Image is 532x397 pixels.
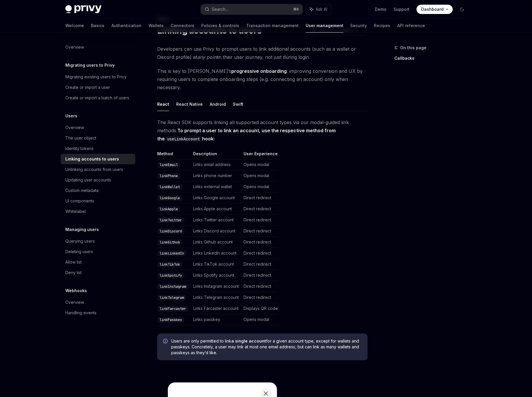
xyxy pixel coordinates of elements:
a: Policies & controls [201,19,239,33]
a: Wallets [148,19,164,33]
a: Recipes [374,19,390,33]
th: User Experience [241,151,278,159]
span: Ask AI [316,6,327,12]
td: Direct redirect [241,248,278,259]
code: linkWallet [157,184,182,190]
a: User management [306,19,343,33]
em: any point [197,54,218,60]
a: Welcome [65,19,84,33]
td: Links Google account [191,193,241,204]
a: Updating user accounts [61,175,135,185]
td: Direct redirect [241,237,278,248]
button: React Native [176,97,203,111]
a: UI components [61,196,135,206]
a: Allow list [61,257,135,267]
th: Description [191,151,241,159]
div: Allow list [65,259,82,266]
td: Direct redirect [241,193,278,204]
a: Security [350,19,367,33]
img: dark logo [65,5,101,13]
a: Create or import a batch of users [61,93,135,103]
td: Links Apple account [191,204,241,215]
a: Unlinking accounts from users [61,164,135,175]
a: Custom metadata [61,185,135,196]
td: Direct redirect [241,215,278,226]
td: Direct redirect [241,281,278,292]
a: Dashboard [416,5,453,14]
div: Deny list [65,269,82,276]
a: Identity tokens [61,143,135,154]
div: Linking accounts to users [65,156,119,163]
a: Support [393,6,409,12]
div: Custom metadata [65,187,99,194]
div: Overview [65,299,84,306]
td: Links passkey [191,314,241,325]
td: Direct redirect [241,226,278,237]
span: Users are only permitted to link for a given account type, except for wallets and passkeys. Concr... [171,338,362,356]
a: Authentication [111,19,141,33]
span: ⌘ K [293,7,299,12]
td: Direct redirect [241,259,278,270]
span: On this page [400,44,426,51]
code: linkGithub [157,239,182,245]
code: linkApple [157,206,180,212]
div: Overview [65,44,84,51]
a: Querying users [61,236,135,246]
code: linkLinkedIn [157,250,186,256]
a: API reference [397,19,425,33]
a: Demo [375,6,386,12]
td: Links LinkedIn account [191,248,241,259]
h5: Managing users [65,226,99,233]
code: linkTikTok [157,262,182,267]
span: This is key to [PERSON_NAME]’s : improving conversion and UX by requiring users to complete onboa... [157,67,367,91]
code: linkFarcaster [157,306,188,312]
td: Direct redirect [241,204,278,215]
td: Opens modal [241,314,278,325]
td: Opens modal [241,181,278,193]
code: linkTwitter [157,217,184,223]
td: Links email address [191,159,241,170]
strong: To prompt a user to link an account, use the respective method from the hook: [157,128,336,142]
h5: Webhooks [65,287,87,294]
div: Querying users [65,238,95,245]
code: linkGoogle [157,195,182,201]
td: Opens modal [241,159,278,170]
td: Displays QR code [241,303,278,314]
td: Links phone number [191,170,241,181]
a: Deleting users [61,246,135,257]
span: Developers can use Privy to prompt users to link additional accounts (such as a wallet or Discord... [157,45,367,61]
div: Create or import a user [65,84,110,91]
code: linkInstagram [157,284,188,290]
div: Search... [212,6,228,13]
svg: Info [163,339,169,345]
span: Dashboard [421,6,444,12]
div: Handling events [65,309,97,316]
code: linkSpotify [157,273,184,278]
a: Whitelabel [61,206,135,217]
h5: Users [65,112,77,119]
h5: Migrating users to Privy [65,62,115,69]
td: Direct redirect [241,270,278,281]
td: Links Discord account [191,226,241,237]
td: Links external wallet [191,181,241,193]
code: useLinkAccount [165,136,202,142]
a: Deny list [61,267,135,278]
td: Direct redirect [241,292,278,303]
td: Links Telegram account [191,292,241,303]
button: Android [210,97,226,111]
span: The React SDK supports linking all supported account types via our modal-guided link methods. [157,118,367,143]
button: Toggle dark mode [457,5,467,14]
td: Links Spotify account [191,270,241,281]
th: Method [157,151,191,159]
div: Overview [65,124,84,131]
td: Links TikTok account [191,259,241,270]
div: Identity tokens [65,145,94,152]
a: Overview [61,122,135,133]
a: Overview [61,42,135,52]
a: Create or import a user [61,82,135,93]
a: Linking accounts to users [61,154,135,164]
a: Overview [61,297,135,308]
td: Links Twitter account [191,215,241,226]
td: Links Farcaster account [191,303,241,314]
a: Migrating existing users to Privy [61,72,135,82]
